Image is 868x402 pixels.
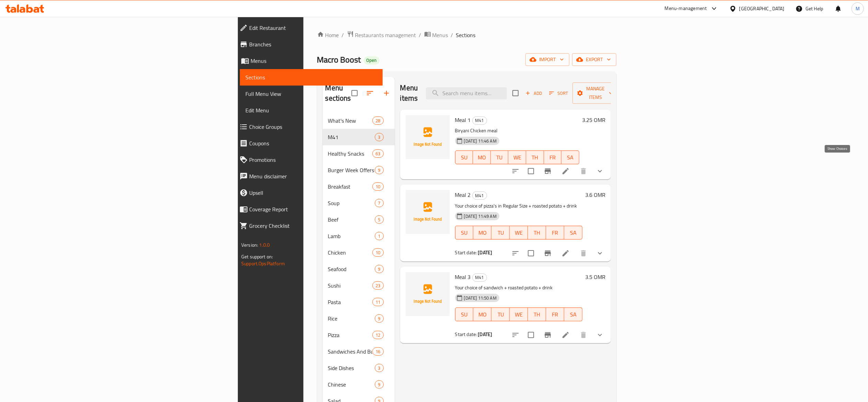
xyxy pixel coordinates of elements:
[328,199,375,207] span: Soup
[547,88,570,99] button: Sort
[375,215,383,224] div: items
[582,115,605,125] h6: 3.25 OMR
[549,310,562,320] span: FR
[400,83,418,103] h2: Menu items
[564,153,577,163] span: SA
[491,150,509,164] button: TU
[494,153,506,163] span: TU
[406,272,450,316] img: Meal 3
[372,331,383,339] div: items
[373,249,383,256] span: 10
[528,226,546,239] button: TH
[323,178,395,195] div: Breakfast10
[528,308,546,321] button: TH
[251,57,377,65] span: Menus
[491,308,510,321] button: TU
[578,85,613,102] span: Manage items
[234,217,383,234] a: Grocery Checklist
[328,331,373,339] span: Pizza
[328,314,375,323] div: Rice
[234,201,383,217] a: Coverage Report
[328,232,375,240] span: Lamb
[328,182,373,191] span: Breakfast
[240,102,383,119] a: Edit Menu
[524,164,538,178] span: Select to update
[458,228,471,238] span: SU
[665,4,707,13] div: Menu-management
[523,88,545,99] button: Add
[259,241,270,249] span: 1.0.0
[508,86,523,100] span: Select section
[241,252,273,261] span: Get support on:
[375,364,383,372] div: items
[458,153,471,163] span: SU
[375,232,383,240] div: items
[328,265,375,273] span: Seafood
[323,376,395,393] div: Chinese9
[525,53,569,66] button: import
[328,133,375,141] div: M41
[529,153,541,163] span: TH
[323,129,395,145] div: M413
[508,150,526,164] button: WE
[426,87,507,99] input: search
[406,115,450,159] img: Meal 1
[234,53,383,69] a: Menus
[432,31,448,39] span: Menus
[473,116,487,124] span: M41
[596,249,604,257] svg: Show Choices
[375,233,383,239] span: 1
[375,166,383,174] div: items
[478,248,492,257] b: [DATE]
[373,183,383,190] span: 10
[240,86,383,102] a: Full Menu View
[540,327,556,343] button: Branch-specific-item
[240,69,383,86] a: Sections
[323,277,395,294] div: Sushi23
[567,310,580,320] span: SA
[328,281,373,290] span: Sushi
[524,246,538,260] span: Select to update
[562,150,579,164] button: SA
[241,241,258,249] span: Version:
[451,31,453,39] li: /
[375,365,383,371] span: 3
[567,228,580,238] span: SA
[455,150,473,164] button: SU
[507,163,524,179] button: sort-choices
[328,215,375,224] span: Beef
[564,226,582,239] button: SA
[234,20,383,36] a: Edit Restaurant
[739,5,785,12] div: [GEOGRAPHIC_DATA]
[546,308,564,321] button: FR
[249,156,377,164] span: Promotions
[323,294,395,310] div: Pasta11
[372,182,383,191] div: items
[373,332,383,338] span: 12
[323,112,395,129] div: What's New28
[524,89,543,97] span: Add
[473,192,487,200] span: M41
[245,106,377,114] span: Edit Menu
[375,216,383,223] span: 5
[347,86,362,100] span: Select all sections
[375,167,383,174] span: 9
[592,163,608,179] button: show more
[455,190,471,200] span: Meal 2
[512,228,525,238] span: WE
[585,272,605,282] h6: 3.5 OMR
[375,133,383,141] div: items
[549,89,568,97] span: Sort
[323,343,395,360] div: Sandwiches And Burger16
[372,116,383,125] div: items
[323,360,395,376] div: Side Dishes3
[461,138,499,144] span: [DATE] 11:46 AM
[510,308,528,321] button: WE
[455,226,474,239] button: SU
